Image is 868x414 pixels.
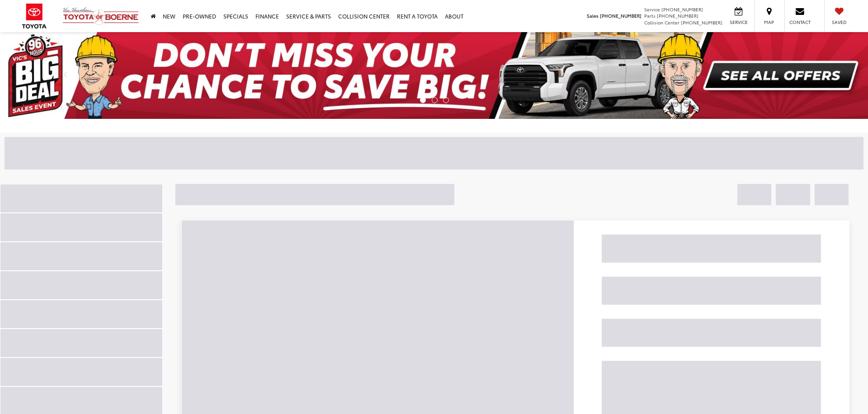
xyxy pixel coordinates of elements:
[681,19,722,26] span: [PHONE_NUMBER]
[644,19,679,26] span: Collision Center
[62,7,139,25] img: Vic Vaughan Toyota of Boerne
[661,6,703,13] span: [PHONE_NUMBER]
[759,19,779,25] span: Map
[789,19,811,25] span: Contact
[600,12,642,19] span: [PHONE_NUMBER]
[829,19,849,25] span: Saved
[657,12,698,19] span: [PHONE_NUMBER]
[728,19,749,25] span: Service
[587,12,599,19] span: Sales
[644,6,660,13] span: Service
[644,12,656,19] span: Parts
